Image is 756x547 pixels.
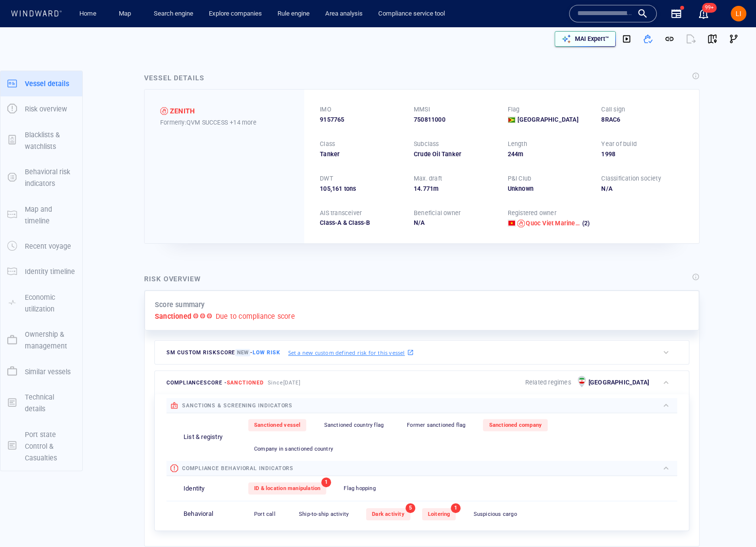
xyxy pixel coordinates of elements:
[150,5,197,22] a: Search engine
[0,335,82,345] a: Ownership & management
[374,5,449,22] a: Compliance service tool
[25,203,75,227] p: Map and timeline
[0,398,82,407] a: Technical details
[184,484,205,493] p: Identity
[72,5,103,22] button: Home
[25,328,75,352] p: Ownership & management
[589,378,649,387] p: [GEOGRAPHIC_DATA]
[517,115,578,124] span: [GEOGRAPHIC_DATA]
[601,184,683,193] div: N/A
[254,511,276,517] span: Port call
[321,477,331,487] span: 1
[320,184,402,193] div: 105,161 tons
[320,174,333,183] p: DWT
[414,115,496,124] div: 750811000
[343,219,347,226] span: &
[320,219,341,226] span: Class-A
[0,210,82,219] a: Map and timeline
[320,105,332,114] p: IMO
[111,5,142,22] button: Map
[525,378,571,387] p: Related regimes
[0,366,82,376] a: Similar vessels
[184,510,213,519] p: Behavioral
[155,299,205,310] p: Score summary
[701,28,723,50] button: View on map
[344,485,375,492] span: Flag hopping
[25,366,71,378] p: Similar vessels
[601,140,637,148] p: Year of build
[554,31,616,47] button: MAI Expert™
[166,380,264,386] span: compliance score -
[160,117,289,128] div: Formerly: QVM SUCCESS
[508,150,518,158] span: 244
[372,511,405,517] span: Dark activity
[0,197,82,234] button: Map and timeline
[254,422,300,428] span: Sanctioned vessel
[637,28,659,50] button: Add to vessel list
[508,174,532,183] p: P&I Club
[723,28,744,50] button: Visual Link Analysis
[428,511,450,517] span: Loitering
[601,105,625,114] p: Call sign
[0,122,82,160] button: Blacklists & watchlists
[508,105,520,114] p: Flag
[75,5,100,22] a: Home
[659,28,680,50] button: Get link
[0,234,82,259] button: Recent voyage
[518,150,523,158] span: m
[0,441,82,450] a: Port state Control & Casualties
[321,5,367,22] a: Area analysis
[25,129,75,153] p: Blacklists & watchlists
[205,5,266,22] button: Explore companies
[25,103,67,115] p: Risk overview
[230,117,257,128] p: +14 more
[254,446,333,452] span: Company in sanctioned country
[575,35,609,43] p: MAI Expert™
[320,140,335,148] p: Class
[170,105,195,117] div: ZENITH
[0,384,82,422] button: Technical details
[421,185,423,192] span: .
[698,8,709,19] div: Notification center
[407,422,465,428] span: Former sanctioned flag
[423,185,433,192] span: 771
[25,240,71,252] p: Recent voyage
[341,219,370,226] span: Class-B
[616,28,637,50] button: Download video
[320,150,402,159] div: Tanker
[324,422,384,428] span: Sanctioned country flag
[729,4,748,23] button: LI
[274,5,313,22] a: Rule engine
[601,150,683,159] div: 1998
[696,6,711,21] a: 99+
[433,185,439,192] span: m
[0,96,82,122] button: Risk overview
[0,285,82,322] button: Economic utilization
[702,3,717,13] span: 99+
[508,209,556,218] p: Registered owner
[160,107,168,115] div: Sanctioned
[0,241,82,251] a: Recent voyage
[508,184,590,193] div: Unknown
[299,511,349,517] span: Ship-to-ship activity
[736,10,741,18] span: LI
[601,115,683,124] div: 8RAC6
[0,322,82,359] button: Ownership & management
[526,219,616,227] span: Quoc Viet Marine Transport Jsc
[414,219,425,226] span: N/A
[0,259,82,284] button: Identity timeline
[0,135,82,145] a: Blacklists & watchlists
[414,209,461,218] p: Beneficial owner
[115,5,138,22] a: Map
[155,310,191,322] p: Sanctioned
[144,273,201,285] div: Risk overview
[25,429,75,464] p: Port state Control & Casualties
[0,159,82,197] button: Behavioral risk indicators
[235,349,250,356] span: New
[288,347,414,358] a: Set a new custom defined risk for this vessel
[715,503,749,540] iframe: Chat
[144,72,204,84] div: Vessel details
